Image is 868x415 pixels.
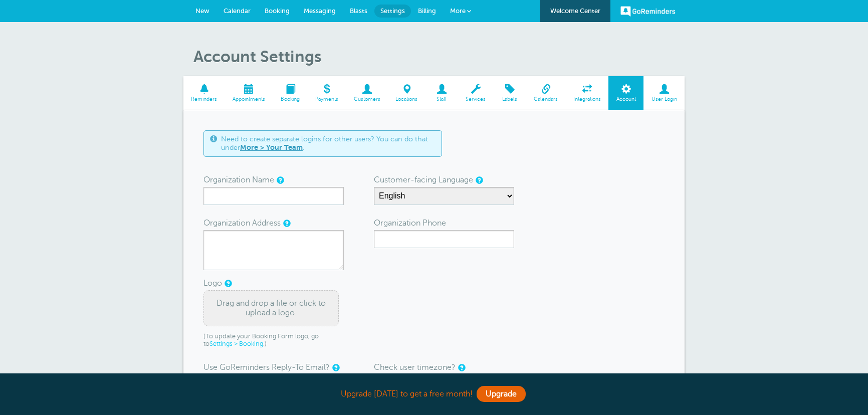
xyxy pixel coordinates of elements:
a: Labels [494,76,526,110]
span: Calendars [531,96,561,102]
span: Calendar [224,7,251,15]
a: Calendars [526,76,566,110]
span: Integrations [571,96,604,102]
a: If you upload a logo here it will be added to your email reminders, email message blasts, and Rev... [225,280,231,287]
a: Staff [425,76,458,110]
a: If this option is turned on, GoReminders will check if your browser's timezone is the same as you... [458,364,464,371]
span: Billing [418,7,436,15]
a: When you send a reminder, a message blast, or a chat message to a customer via email, you can hav... [332,364,338,371]
span: Reminders [188,96,220,102]
a: Payments [307,76,346,110]
a: Booking [273,76,308,110]
h1: Account Settings [193,47,685,66]
a: The customer-facing language is the language used for the parts of GoReminders your customers cou... [476,177,482,183]
span: New [195,7,209,15]
a: Appointments [225,76,273,110]
a: Settings [374,5,411,18]
span: Labels [499,96,521,102]
label: Use GoReminders Reply-To Email? [203,359,330,375]
label: Organization Address [203,215,281,231]
span: Staff [430,96,453,102]
p: (To update your Booking Form logo, go to .) [203,333,344,348]
span: Customers [351,96,383,102]
a: Integrations [566,76,609,110]
a: Reminders [183,76,225,110]
a: More > Your Team [240,143,303,151]
a: Upgrade [477,386,526,402]
a: Services [458,76,494,110]
span: Account [613,96,638,102]
span: More [450,7,466,15]
span: Booking [278,96,303,102]
a: Settings > Booking [209,340,263,347]
label: Organization Name [203,172,274,188]
label: Check user timezone? [374,359,456,375]
span: Blasts [350,7,367,15]
a: This will be used as the 'From' name for email reminders and messages, and also in the unsubscrib... [277,177,283,183]
a: Locations [388,76,425,110]
label: Logo [203,275,222,291]
span: Locations [393,96,420,102]
label: Customer-facing Language [374,172,473,188]
span: Appointments [230,96,268,102]
div: Upgrade [DATE] to get a free month! [183,383,685,405]
a: A physical address, where you can receive mail, is required to be included in any marketing email... [283,220,289,227]
div: Drag and drop a file or click to upload a logo. [203,290,339,326]
span: Payments [312,96,341,102]
span: Need to create separate logins for other users? You can do that under . [221,135,436,152]
span: Settings [380,7,405,15]
span: Messaging [304,7,336,15]
a: User Login [643,76,685,110]
label: Organization Phone [374,215,446,231]
span: User Login [648,96,680,102]
span: Booking [265,7,290,15]
a: Customers [346,76,388,110]
span: Services [463,96,489,102]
